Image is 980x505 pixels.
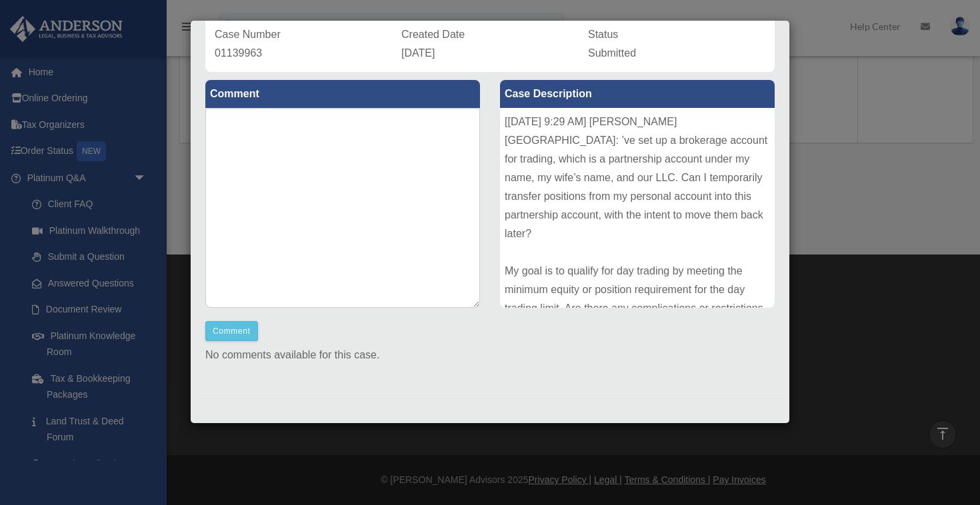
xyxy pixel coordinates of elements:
[588,29,618,40] span: Status
[500,108,775,308] div: [[DATE] 9:29 AM] [PERSON_NAME][GEOGRAPHIC_DATA]: ’ve set up a brokerage account for trading, whic...
[205,346,775,364] p: No comments available for this case.
[215,29,281,40] span: Case Number
[588,47,636,59] span: Submitted
[401,47,435,59] span: [DATE]
[215,47,262,59] span: 01139963
[205,321,258,341] button: Comment
[401,29,465,40] span: Created Date
[500,80,775,108] label: Case Description
[205,80,480,108] label: Comment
